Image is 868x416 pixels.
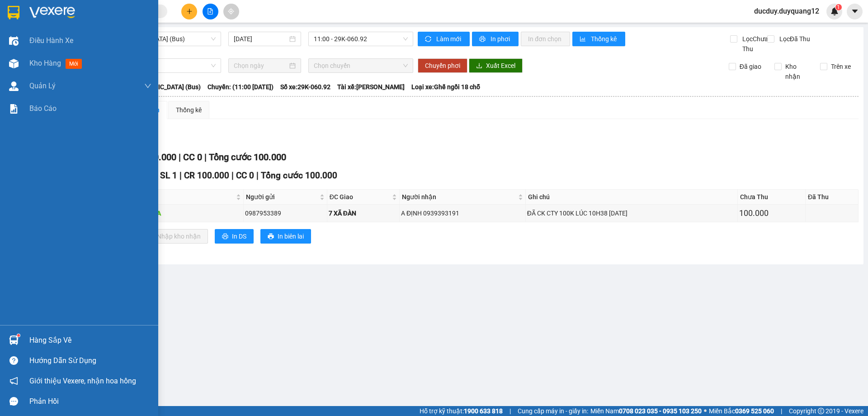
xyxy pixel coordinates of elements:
[418,32,470,46] button: syncLàm mới
[176,105,202,115] div: Thống kê
[436,34,462,44] span: Làm mới
[278,231,304,241] span: In biên lai
[209,152,286,163] span: Tổng cước 100.000
[521,32,570,46] button: In đơn chọn
[469,58,523,73] button: downloadXuất Excel
[9,81,19,91] img: warehouse-icon
[29,375,136,387] span: Giới thiệu Vexere, nhận hoa hồng
[29,334,151,347] div: Hàng sắp về
[160,170,177,181] span: SL 1
[144,82,151,90] span: down
[9,356,18,365] span: question-circle
[29,80,56,91] span: Quản Lý
[420,406,503,416] span: Hỗ trợ kỹ thuật:
[747,5,826,17] span: ducduy.duyquang12
[782,62,813,81] span: Kho nhận
[9,36,19,46] img: warehouse-icon
[830,7,839,15] img: icon-new-feature
[739,207,804,220] div: 100.000
[330,192,390,202] span: ĐC Giao
[518,406,588,416] span: Cung cấp máy in - giấy in:
[184,170,229,181] span: CR 100.000
[590,406,702,416] span: Miền Nam
[261,170,337,181] span: Tổng cước 100.000
[203,4,218,19] button: file-add
[479,36,487,43] span: printer
[181,4,197,19] button: plus
[425,36,433,43] span: sync
[17,334,20,337] sup: 1
[739,34,769,54] span: Lọc Chưa Thu
[9,104,19,114] img: solution-icon
[527,208,736,218] div: ĐÃ CK CTY 100K LÚC 10H38 [DATE]
[88,192,234,202] span: Nơi lấy
[215,229,254,244] button: printerIn DS
[29,354,151,368] div: Hướng dẫn sử dụng
[806,190,859,205] th: Đã Thu
[29,395,151,408] div: Phản hồi
[704,409,707,413] span: ⚪️
[835,4,842,10] sup: 1
[837,4,840,10] span: 1
[476,62,482,70] span: download
[735,407,774,415] strong: 0369 525 060
[526,190,738,205] th: Ghi chú
[204,152,207,163] span: |
[29,35,73,46] span: Điều hành xe
[183,152,202,163] span: CC 0
[329,208,398,218] div: 7 XÃ ĐÀN
[186,8,193,14] span: plus
[8,6,19,19] img: logo-vxr
[207,8,213,14] span: file-add
[234,34,288,44] input: 11/08/2025
[9,377,18,385] span: notification
[472,32,519,46] button: printerIn phơi
[208,82,274,92] span: Chuyến: (11:00 [DATE])
[234,61,288,71] input: Chọn ngày
[228,8,234,14] span: aim
[851,7,859,15] span: caret-down
[223,4,239,19] button: aim
[66,59,82,69] span: mới
[818,408,824,414] span: copyright
[776,34,811,44] span: Lọc Đã Thu
[402,192,516,202] span: Người nhận
[87,208,242,218] div: TC: CỔNG CHÀO MAI PHA
[232,231,246,241] span: In DS
[736,62,765,72] span: Đã giao
[486,61,515,71] span: Xuất Excel
[179,152,181,163] span: |
[509,406,511,416] span: |
[337,82,405,92] span: Tài xế: [PERSON_NAME]
[580,36,587,43] span: bar-chart
[9,397,18,406] span: message
[418,58,467,73] button: Chuyển phơi
[140,229,208,244] button: downloadNhập kho nhận
[9,59,19,68] img: warehouse-icon
[314,59,408,72] span: Chọn chuyến
[246,192,317,202] span: Người gửi
[236,170,254,181] span: CC 0
[29,103,57,114] span: Báo cáo
[591,34,618,44] span: Thống kê
[231,170,234,181] span: |
[280,82,330,92] span: Số xe: 29K-060.92
[847,4,863,19] button: caret-down
[9,335,19,345] img: warehouse-icon
[491,34,511,44] span: In phơi
[738,190,806,205] th: Chưa Thu
[314,32,408,46] span: 11:00 - 29K-060.92
[29,59,61,67] span: Kho hàng
[260,229,311,244] button: printerIn biên lai
[245,208,325,218] div: 0987953389
[268,233,274,240] span: printer
[572,32,625,46] button: bar-chartThống kê
[411,82,480,92] span: Loại xe: Ghế ngồi 18 chỗ
[709,406,774,416] span: Miền Bắc
[827,62,854,72] span: Trên xe
[256,170,259,181] span: |
[179,170,182,181] span: |
[222,233,228,240] span: printer
[781,406,782,416] span: |
[619,407,702,415] strong: 0708 023 035 - 0935 103 250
